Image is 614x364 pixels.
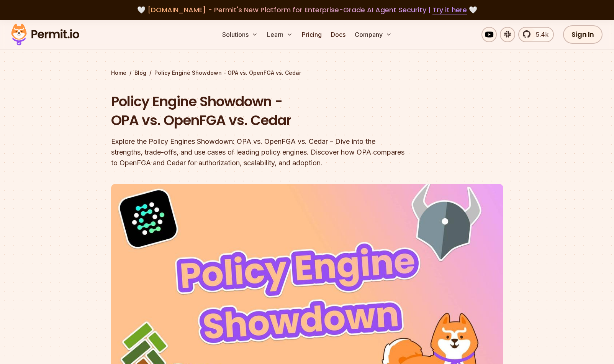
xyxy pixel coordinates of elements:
[134,69,146,77] a: Blog
[563,25,603,44] a: Sign In
[264,27,296,42] button: Learn
[531,30,549,39] span: 5.4k
[18,5,596,15] div: 🤍 🤍
[352,27,395,42] button: Company
[147,5,467,15] span: [DOMAIN_NAME] - Permit's New Platform for Enterprise-Grade AI Agent Security |
[111,69,126,77] a: Home
[8,21,83,48] img: Permit logo
[111,92,405,130] h1: Policy Engine Showdown - OPA vs. OpenFGA vs. Cedar
[299,27,325,42] a: Pricing
[111,136,405,168] div: Explore the Policy Engines Showdown: OPA vs. OpenFGA vs. Cedar – Dive into the strengths, trade-o...
[518,27,554,42] a: 5.4k
[328,27,349,42] a: Docs
[219,27,261,42] button: Solutions
[111,69,503,77] div: / /
[432,5,467,15] a: Try it here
